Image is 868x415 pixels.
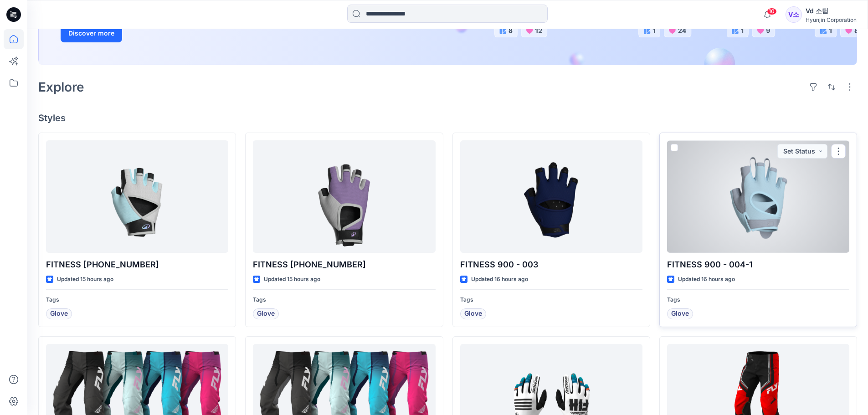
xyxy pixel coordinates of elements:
[806,5,857,16] div: Vd 소팀
[61,24,122,42] button: Discover more
[806,16,857,23] div: Hyunjin Corporation
[460,295,642,305] p: Tags
[38,113,857,123] h4: Styles
[786,6,802,23] div: V소
[38,80,84,94] h2: Explore
[253,258,435,271] p: FITNESS [PHONE_NUMBER]
[464,308,482,319] span: Glove
[471,275,528,284] p: Updated 16 hours ago
[667,295,849,305] p: Tags
[46,140,228,253] a: FITNESS 900-006-1
[57,275,113,284] p: Updated 15 hours ago
[671,308,689,319] span: Glove
[253,140,435,253] a: FITNESS 900-008-1
[46,258,228,271] p: FITNESS [PHONE_NUMBER]
[61,24,266,42] a: Discover more
[264,275,320,284] p: Updated 15 hours ago
[46,295,228,305] p: Tags
[460,140,642,253] a: FITNESS 900 - 003
[253,295,435,305] p: Tags
[678,275,735,284] p: Updated 16 hours ago
[50,308,68,319] span: Glove
[460,258,642,271] p: FITNESS 900 - 003
[667,258,849,271] p: FITNESS 900 - 004-1
[767,8,777,15] span: 10
[257,308,275,319] span: Glove
[667,140,849,253] a: FITNESS 900 - 004-1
